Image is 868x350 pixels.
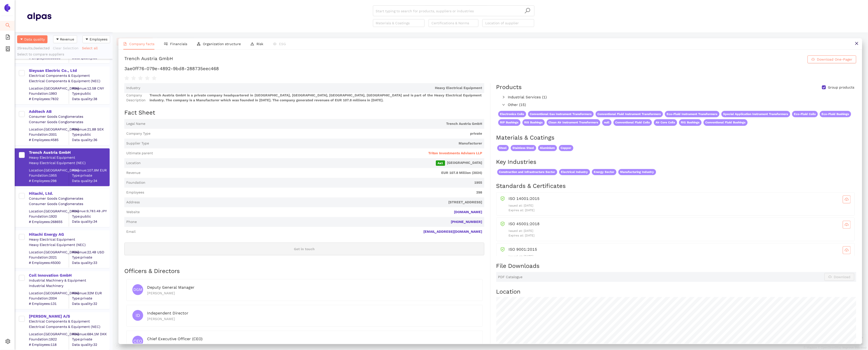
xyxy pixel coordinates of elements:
[508,102,854,108] span: Other (15)
[509,246,851,254] div: ISO 9001:2015
[808,55,856,63] button: cloud-downloadDownload One-Pager
[29,284,109,288] div: Industrial Machinery
[72,91,109,96] span: Type: public
[126,141,149,146] span: Supplier Type
[152,76,157,81] span: star
[29,109,109,114] div: Addtech AB
[145,76,150,81] span: star
[496,158,856,166] h2: Key Industries
[29,237,109,242] div: Heavy Electrical Equipment
[29,202,109,207] div: Consumer Goods Conglomerates
[29,120,109,125] div: Consumer Goods Conglomerates
[126,180,145,185] span: Foundation
[29,296,69,301] span: Foundation: 2004
[147,290,477,296] div: [PERSON_NAME]
[826,85,856,90] span: Group products
[559,169,590,175] span: Electrical Industry
[497,169,557,175] span: Construction and Infrastructure Sector
[509,233,851,238] p: Expires at: [DATE]
[53,35,77,43] button: caret-downRevenue
[126,131,150,136] span: Company Type
[146,190,482,195] span: 298
[817,57,852,62] span: Download One-Pager
[496,182,856,190] h2: Standards & Certificates
[124,65,856,72] h1: 3ae0ff76-079e-4892-9bd8-288735eec468
[147,180,482,185] span: 1955
[721,111,790,117] span: Special Application Instrument Transformers
[133,285,142,295] span: DGM
[29,209,69,214] div: Location: [GEOGRAPHIC_DATA]
[152,131,482,136] span: private
[123,42,127,46] span: file-text
[843,246,851,254] button: cloud-download
[170,42,187,46] span: Financials
[82,44,101,52] button: Select all
[29,255,69,260] span: Foundation: 2021
[72,178,109,183] span: Data quality: 34
[29,73,109,78] div: Electrical Components & Equipment
[511,145,536,151] span: Stainless Steel
[129,42,154,46] span: Company facts
[29,91,69,96] span: Foundation: 1993
[559,145,573,151] span: Copper
[502,103,505,106] span: right
[29,278,109,283] div: Industrial Machinery & Equipment
[82,45,98,51] span: Select all
[24,37,45,42] span: Data quality
[679,119,702,126] span: RIG Bushings
[500,195,505,201] span: safety-certificate
[496,262,856,270] h2: File Downloads
[147,342,477,348] div: [PERSON_NAME]
[5,33,10,43] span: file-add
[29,319,109,324] div: Electrical Components & Equipment
[197,42,200,46] span: apartment
[508,94,854,100] span: Industrial Services (1)
[29,168,69,173] div: Location: [GEOGRAPHIC_DATA]
[29,337,69,342] span: Foundation: 1922
[27,10,51,23] img: Homepage
[124,55,173,63] div: Trench Austria GmbH
[142,86,482,91] span: Heavy Electrical Equipment
[126,229,136,234] span: Email
[29,150,109,155] div: Trench Austria GmbH
[29,301,69,306] span: # Employees: 131
[126,121,145,126] span: Legal Name
[126,93,148,103] span: Company Description
[528,111,594,117] span: Conventional Gas Instrument Transformers
[126,210,140,215] span: Website
[618,169,656,175] span: Manufacturing Industry
[72,219,109,224] span: Data quality: 34
[29,96,69,101] span: # Employees: 7832
[273,42,277,46] span: eye
[142,170,482,175] span: EUR 107.8 Million (2024)
[29,196,109,201] div: Consumer Goods Conglomerates
[592,169,616,175] span: Energy Sector
[502,96,505,99] span: right
[665,111,719,117] span: Eco-Fluid Instrument Transformers
[602,119,612,126] span: null
[147,337,203,341] span: Chief Executive Officer (CEO)
[72,342,109,347] span: Data quality: 32
[496,288,856,296] h2: Location
[29,86,69,91] div: Location: [GEOGRAPHIC_DATA]
[5,21,10,31] span: search
[538,145,557,151] span: Aluminium
[29,324,109,329] div: Electrical Components & Equipment (NEC)
[60,37,74,42] span: Revenue
[843,248,850,252] span: cloud-download
[90,37,107,42] span: Employees
[29,219,69,224] span: # Employees: 268655
[29,273,109,278] div: Coil Innovation GmbH
[5,45,10,54] span: container
[72,301,109,306] span: Data quality: 32
[72,127,109,132] div: Revenue: 21.8B SEK
[509,254,851,259] p: Issued at: [DATE]
[133,336,142,347] span: CEO
[72,296,109,301] span: Type: private
[203,42,241,46] span: Organization structure
[126,200,140,205] span: Address
[509,195,851,203] div: ISO 14001:2015
[29,137,69,142] span: # Employees: 4585
[843,195,851,203] button: cloud-download
[72,250,109,255] div: Revenue: 22.4B USD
